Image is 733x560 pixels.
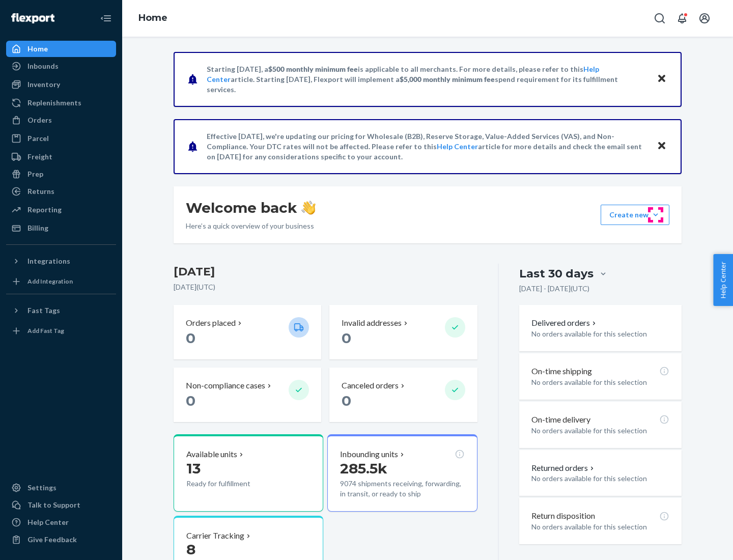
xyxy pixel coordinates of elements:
[6,323,116,339] a: Add Fast Tag
[27,186,54,197] div: Returns
[6,220,116,236] a: Billing
[27,517,69,527] div: Help Center
[27,256,70,266] div: Integrations
[342,317,402,329] p: Invalid addresses
[27,277,73,286] div: Add Integration
[6,302,116,319] button: Fast Tags
[6,253,116,269] button: Integrations
[340,479,464,499] p: 9074 shipments receiving, forwarding, in transit, or ready to ship
[327,434,477,512] button: Inbounding units285.5k9074 shipments receiving, forwarding, in transit, or ready to ship
[672,8,692,29] button: Open notifications
[207,64,647,95] p: Starting [DATE], a is applicable to all merchants. For more details, please refer to this article...
[27,535,77,545] div: Give Feedback
[6,183,116,200] a: Returns
[301,201,316,215] img: hand-wave emoji
[6,202,116,218] a: Reporting
[6,76,116,93] a: Inventory
[27,79,60,90] div: Inventory
[6,112,116,128] a: Orders
[186,479,280,489] p: Ready for fulfillment
[6,531,116,548] button: Give Feedback
[6,166,116,182] a: Prep
[174,282,477,292] p: [DATE] ( UTC )
[531,522,669,532] p: No orders available for this selection
[186,449,237,460] p: Available units
[531,473,669,484] p: No orders available for this selection
[130,4,176,33] ol: breadcrumbs
[6,130,116,147] a: Parcel
[27,133,49,144] div: Parcel
[27,61,59,71] div: Inbounds
[694,8,715,29] button: Open account menu
[342,392,351,409] span: 0
[531,426,669,436] p: No orders available for this selection
[437,142,478,151] a: Help Center
[655,139,668,154] button: Close
[6,149,116,165] a: Freight
[6,497,116,513] a: Talk to Support
[27,115,52,125] div: Orders
[186,392,195,409] span: 0
[6,58,116,74] a: Inbounds
[6,514,116,530] a: Help Center
[400,75,495,83] span: $5,000 monthly minimum fee
[27,98,81,108] div: Replenishments
[531,414,590,426] p: On-time delivery
[27,44,48,54] div: Home
[174,368,321,422] button: Non-compliance cases 0
[6,480,116,496] a: Settings
[531,462,596,474] button: Returned orders
[138,12,167,23] a: Home
[27,326,64,335] div: Add Fast Tag
[519,266,594,282] div: Last 30 days
[655,72,668,87] button: Close
[6,95,116,111] a: Replenishments
[531,377,669,387] p: No orders available for this selection
[186,317,236,329] p: Orders placed
[519,284,589,294] p: [DATE] - [DATE] ( UTC )
[27,205,62,215] div: Reporting
[340,460,387,477] span: 285.5k
[342,380,399,391] p: Canceled orders
[329,368,477,422] button: Canceled orders 0
[11,13,54,23] img: Flexport logo
[96,8,116,29] button: Close Navigation
[186,541,195,558] span: 8
[174,434,323,512] button: Available units13Ready for fulfillment
[207,131,647,162] p: Effective [DATE], we're updating our pricing for Wholesale (B2B), Reserve Storage, Value-Added Se...
[713,254,733,306] button: Help Center
[186,460,201,477] span: 13
[6,41,116,57] a: Home
[340,449,398,460] p: Inbounding units
[186,199,316,217] h1: Welcome back
[601,205,669,225] button: Create new
[174,264,477,280] h3: [DATE]
[531,366,592,377] p: On-time shipping
[27,500,80,510] div: Talk to Support
[27,152,52,162] div: Freight
[531,317,598,329] button: Delivered orders
[329,305,477,359] button: Invalid addresses 0
[27,169,43,179] div: Prep
[27,223,48,233] div: Billing
[174,305,321,359] button: Orders placed 0
[650,8,670,29] button: Open Search Box
[531,510,595,522] p: Return disposition
[186,221,316,231] p: Here’s a quick overview of your business
[27,483,57,493] div: Settings
[531,329,669,339] p: No orders available for this selection
[186,380,265,391] p: Non-compliance cases
[186,530,244,542] p: Carrier Tracking
[27,305,60,316] div: Fast Tags
[268,65,358,73] span: $500 monthly minimum fee
[342,329,351,347] span: 0
[186,329,195,347] span: 0
[6,273,116,290] a: Add Integration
